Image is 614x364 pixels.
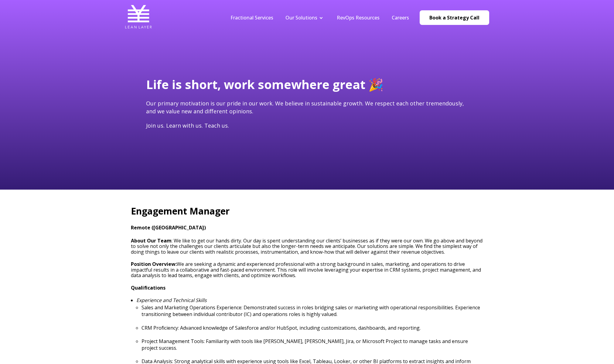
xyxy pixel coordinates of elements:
a: Careers [392,14,409,21]
p: CRM Proficiency: Advanced knowledge of Salesforce and/or HubSpot, including customizations, dashb... [142,325,483,331]
p: Project Management Tools: Familiarity with tools like [PERSON_NAME], [PERSON_NAME], Jira, or Micr... [142,338,483,351]
strong: Remote ([GEOGRAPHIC_DATA]) [131,224,206,231]
p: Sales and Marketing Operations Experience: Demonstrated success in roles bridging sales or market... [142,304,483,318]
h2: Engagement Manager [131,205,483,218]
em: Experience and Technical Skills [136,297,207,304]
h3: : We like to get our hands dirty. Our day is spent understanding our clients’ businesses as if th... [131,238,483,255]
div: Navigation Menu [224,14,415,21]
span: Join us. Learn with us. Teach us. [146,122,229,129]
img: Lean Layer Logo [125,3,152,30]
span: Life is short, work somewhere great 🎉 [146,76,384,93]
p: We are seeking a dynamic and experienced professional with a strong background in sales, marketin... [131,261,483,278]
a: Book a Strategy Call [420,10,489,25]
a: Fractional Services [230,14,273,21]
span: Our primary motivation is our pride in our work. We believe in sustainable growth. We respect eac... [146,100,464,115]
a: RevOps Resources [337,14,380,21]
strong: About Our Team [131,237,172,244]
a: Our Solutions [285,14,317,21]
strong: Position Overview: [131,261,177,267]
strong: Qualifications [131,284,165,291]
